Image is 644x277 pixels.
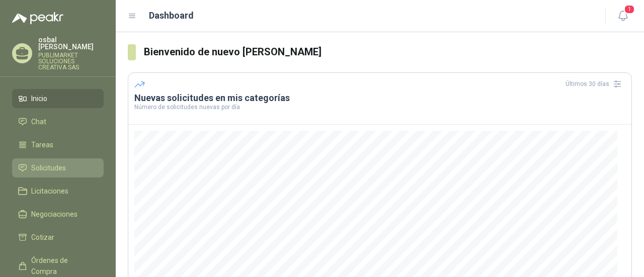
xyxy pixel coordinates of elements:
h3: Nuevas solicitudes en mis categorías [134,92,625,104]
span: 1 [624,5,635,14]
a: Cotizar [12,228,104,247]
a: Solicitudes [12,158,104,177]
a: Licitaciones [12,181,104,201]
a: Negociaciones [12,205,104,224]
a: Inicio [12,89,104,108]
a: Tareas [12,135,104,154]
p: PUBLIMARKET SOLUCIONES CREATIVA SAS [38,52,104,70]
p: osbal [PERSON_NAME] [38,36,104,50]
span: Licitaciones [31,186,68,197]
a: Chat [12,112,104,131]
span: Negociaciones [31,209,77,220]
img: Logo peakr [12,12,63,24]
div: Últimos 30 días [566,76,625,92]
span: Inicio [31,93,47,104]
p: Número de solicitudes nuevas por día [134,104,625,110]
h3: Bienvenido de nuevo [PERSON_NAME] [144,44,632,60]
span: Cotizar [31,232,54,243]
span: Tareas [31,139,53,150]
button: 1 [614,7,632,25]
span: Solicitudes [31,162,66,173]
h1: Dashboard [149,9,194,23]
span: Chat [31,116,46,127]
span: Órdenes de Compra [31,255,94,277]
